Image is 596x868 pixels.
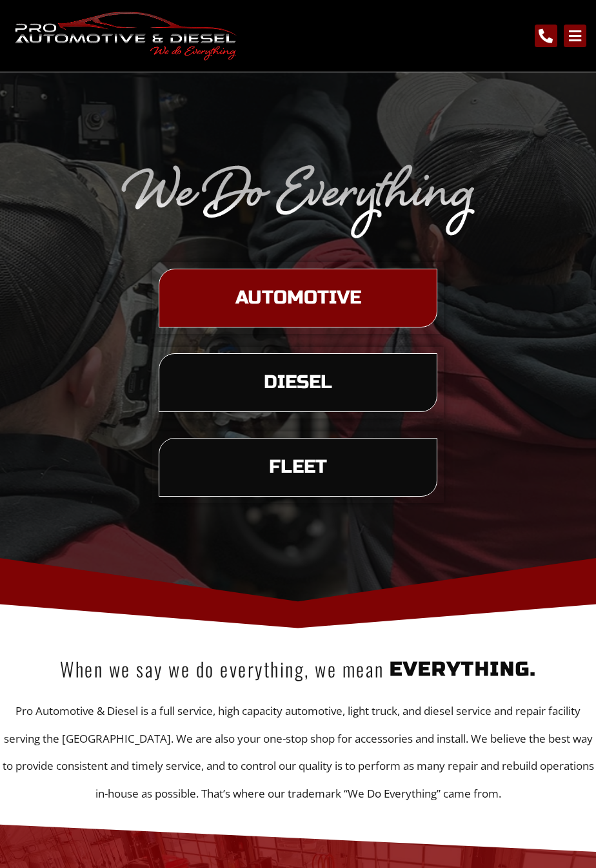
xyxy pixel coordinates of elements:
a: pro automotive and diesel home page [10,10,241,62]
span: When we say we do everything, we mean [60,654,384,683]
span: everything. [390,654,536,685]
span: Automotive [235,289,361,307]
img: The image displays the phrase "We Do Everything" in a silver, cursive font on a transparent backg... [119,160,477,240]
a: call the shop [535,25,557,47]
span: Fleet [269,458,327,477]
a: learn more about our automotive services [159,269,437,327]
a: learn more about our fleet services [159,438,437,497]
img: Logo for "Pro Automotive & Diesel" with a red outline of a car above the text and the slogan "We ... [10,10,241,62]
a: learn more about our diesel services [159,353,437,412]
span: Diesel [264,373,332,392]
a: main navigation menu [564,25,586,47]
